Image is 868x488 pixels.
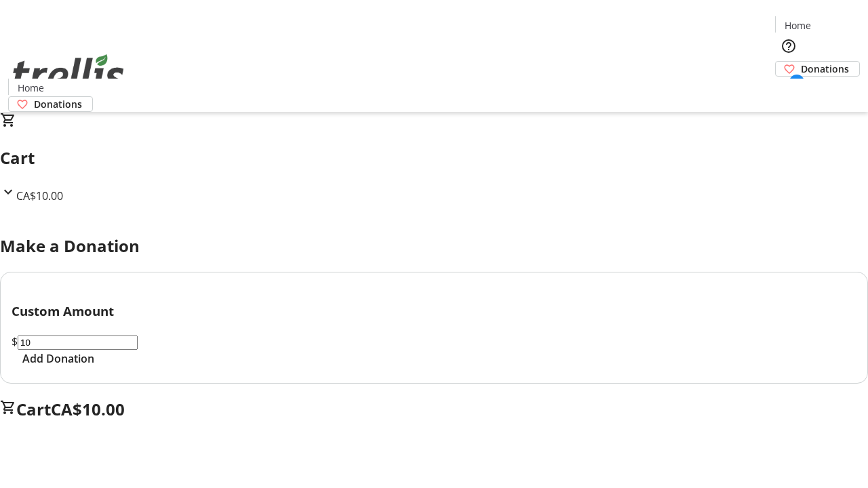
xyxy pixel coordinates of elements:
[16,188,63,203] span: CA$10.00
[22,350,94,367] span: Add Donation
[775,33,802,60] button: Help
[801,62,849,76] span: Donations
[12,350,105,367] button: Add Donation
[775,77,802,104] button: Cart
[776,18,819,33] a: Home
[775,61,860,77] a: Donations
[34,97,82,111] span: Donations
[51,398,125,420] span: CA$10.00
[12,302,856,321] h3: Custom Amount
[12,334,18,349] span: $
[8,39,129,107] img: Orient E2E Organization 62NfgGhcA5's Logo
[18,81,44,95] span: Home
[8,96,93,112] a: Donations
[9,81,52,95] a: Home
[785,18,811,33] span: Home
[18,335,138,350] input: Donation Amount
